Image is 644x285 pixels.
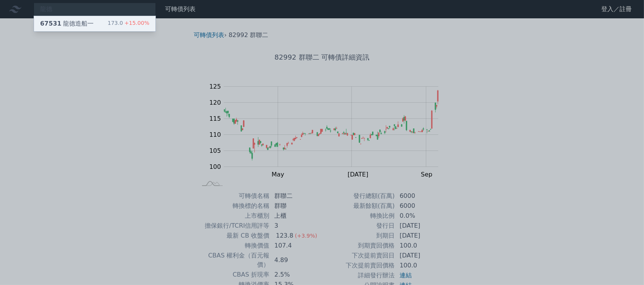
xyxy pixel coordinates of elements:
[40,20,61,27] span: 67531
[606,248,644,285] div: 聊天小工具
[34,16,155,31] a: 67531龍德造船一 173.0+15.00%
[606,248,644,285] iframe: Chat Widget
[123,20,149,26] span: +15.00%
[108,19,149,28] div: 173.0
[40,19,94,28] div: 龍德造船一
